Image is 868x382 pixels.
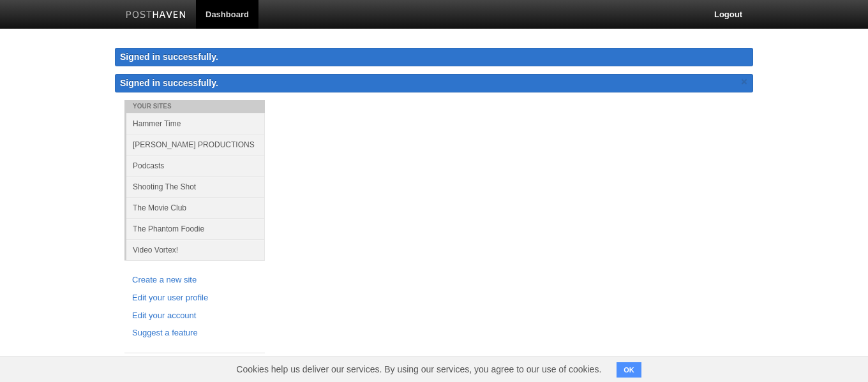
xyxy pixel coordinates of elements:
a: × [738,74,750,90]
a: Video Vortex! [126,239,265,260]
span: Cookies help us deliver our services. By using our services, you agree to our use of cookies. [223,356,614,382]
a: Edit your account [132,309,257,323]
a: The Movie Club [126,197,265,218]
li: Your Sites [124,100,265,113]
a: Suggest a feature [132,327,257,340]
div: Signed in successfully. [115,48,753,66]
a: Create a new site [132,274,257,287]
a: [PERSON_NAME] PRODUCTIONS [126,134,265,155]
a: The Phantom Foodie [126,218,265,239]
a: Podcasts [126,155,265,176]
a: Hammer Time [126,113,265,134]
img: Posthaven-bar [126,11,186,20]
a: Edit your user profile [132,291,257,305]
a: Shooting The Shot [126,176,265,197]
span: Signed in successfully. [120,78,218,88]
button: OK [617,362,641,378]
